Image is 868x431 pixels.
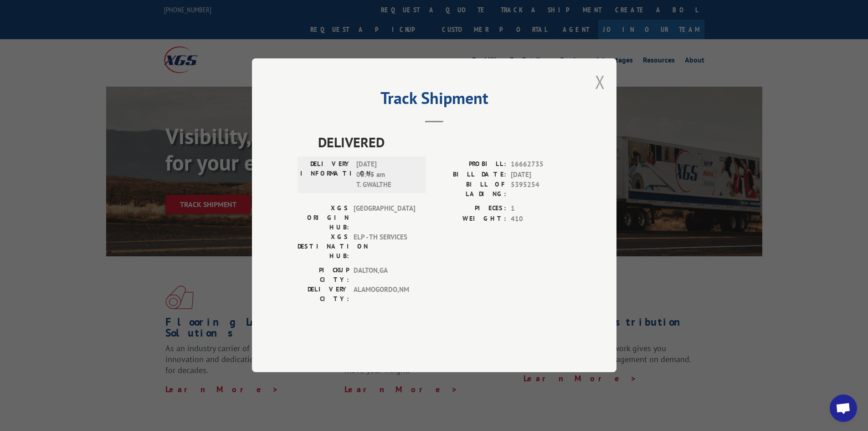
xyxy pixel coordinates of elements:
[830,395,857,422] div: Open chat
[511,204,571,214] span: 1
[354,204,415,233] span: [GEOGRAPHIC_DATA]
[298,266,349,285] label: PICKUP CITY:
[434,160,506,170] label: PROBILL:
[298,233,349,261] label: XGS DESTINATION HUB:
[354,266,415,285] span: DALTON , GA
[434,214,506,224] label: WEIGHT:
[434,180,506,199] label: BILL OF LADING:
[595,70,605,94] button: Close modal
[298,285,349,304] label: DELIVERY CITY:
[511,170,571,180] span: [DATE]
[356,160,418,191] span: [DATE] 08:45 am T. GWALTHE
[511,214,571,224] span: 410
[298,204,349,233] label: XGS ORIGIN HUB:
[511,180,571,199] span: 5395254
[434,204,506,214] label: PIECES:
[354,233,415,261] span: ELP - TH SERVICES
[298,92,571,109] h2: Track Shipment
[300,160,352,191] label: DELIVERY INFORMATION:
[434,170,506,180] label: BILL DATE:
[318,132,571,153] span: DELIVERED
[511,160,571,170] span: 16662735
[354,285,415,304] span: ALAMOGORDO , NM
